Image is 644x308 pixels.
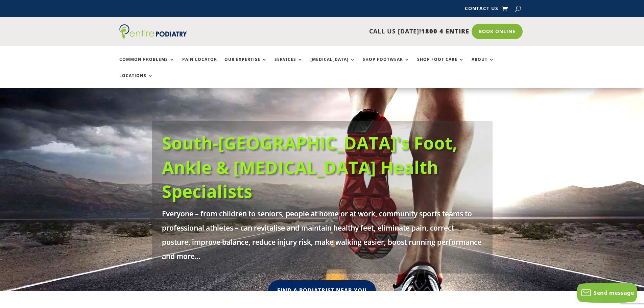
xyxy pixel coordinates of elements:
a: Shop Footwear [363,57,410,72]
span: 1800 4 ENTIRE [421,27,469,35]
a: South-[GEOGRAPHIC_DATA]'s Foot, Ankle & [MEDICAL_DATA] Health Specialists [162,131,457,203]
a: Contact Us [465,6,498,14]
a: Shop Foot Care [417,57,464,72]
p: CALL US [DATE]! [213,27,469,36]
a: Pain Locator [182,57,217,72]
a: About [472,57,494,72]
a: Locations [119,73,153,88]
img: logo (1) [119,24,187,39]
a: Book Online [472,24,523,39]
span: Send message [594,289,634,297]
a: [MEDICAL_DATA] [310,57,355,72]
a: Common Problems [119,57,175,72]
a: Find A Podiatrist Near You [268,280,376,301]
p: Everyone – from children to seniors, people at home or at work, community sports teams to profess... [162,207,482,263]
button: Send message [577,283,637,303]
a: Entire Podiatry [119,33,187,40]
a: Services [275,57,303,72]
a: Our Expertise [224,57,267,72]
